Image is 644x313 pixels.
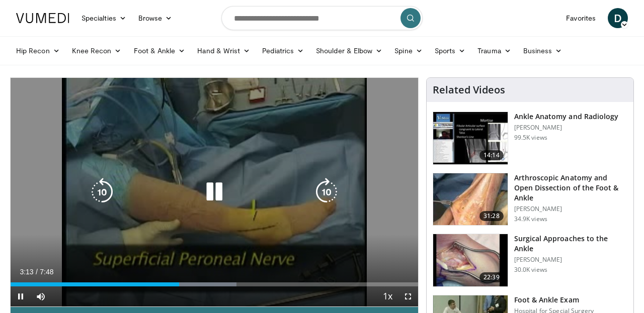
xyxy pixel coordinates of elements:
[11,78,418,307] video-js: Video Player
[514,173,627,203] h3: Arthroscopic Anatomy and Open Dissection of the Foot & Ankle
[10,41,66,61] a: Hip Recon
[608,8,628,28] a: D
[16,13,69,23] img: VuMedi Logo
[11,282,418,286] div: Progress Bar
[310,41,388,61] a: Shoulder & Elbow
[31,286,51,306] button: Mute
[66,41,128,61] a: Knee Recon
[479,211,504,221] span: 31:28
[132,8,179,28] a: Browse
[429,41,472,61] a: Sports
[560,8,602,28] a: Favorites
[433,173,508,226] img: widescreen_open_anatomy_100000664_3.jpg.150x105_q85_crop-smart_upscale.jpg
[479,272,504,282] span: 22:39
[514,112,619,122] h3: Ankle Anatomy and Radiology
[514,295,594,305] h3: Foot & Ankle Exam
[433,84,505,96] h4: Related Videos
[514,256,627,264] p: [PERSON_NAME]
[514,124,619,132] p: [PERSON_NAME]
[36,268,38,276] span: /
[514,134,547,142] p: 99.5K views
[514,215,547,223] p: 34.9K views
[479,150,504,160] span: 14:14
[514,266,547,274] p: 30.0K views
[433,112,627,165] a: 14:14 Ankle Anatomy and Radiology [PERSON_NAME] 99.5K views
[40,268,53,276] span: 7:48
[433,234,627,287] a: 22:39 Surgical Approaches to the Ankle [PERSON_NAME] 30.0K views
[514,234,627,254] h3: Surgical Approaches to the Ankle
[191,41,256,61] a: Hand & Wrist
[514,205,627,213] p: [PERSON_NAME]
[433,234,508,286] img: 27463190-6349-4d0c-bdb3-f372be2c3ba7.150x105_q85_crop-smart_upscale.jpg
[433,173,627,226] a: 31:28 Arthroscopic Anatomy and Open Dissection of the Foot & Ankle [PERSON_NAME] 34.9K views
[398,286,418,306] button: Fullscreen
[517,41,569,61] a: Business
[256,41,310,61] a: Pediatrics
[378,286,398,306] button: Playback Rate
[128,41,192,61] a: Foot & Ankle
[471,41,517,61] a: Trauma
[20,268,33,276] span: 3:13
[388,41,428,61] a: Spine
[75,8,132,28] a: Specialties
[11,286,31,306] button: Pause
[221,6,423,30] input: Search topics, interventions
[433,112,508,164] img: d079e22e-f623-40f6-8657-94e85635e1da.150x105_q85_crop-smart_upscale.jpg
